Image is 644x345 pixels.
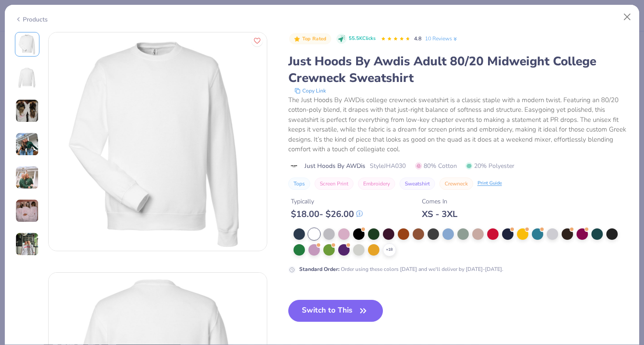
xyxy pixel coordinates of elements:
[17,67,38,88] img: Back
[288,178,310,190] button: Tops
[304,161,365,171] span: Just Hoods By AWDis
[302,36,327,41] span: Top Rated
[358,178,395,190] button: Embroidery
[49,32,267,251] img: Front
[292,86,329,95] button: copy to clipboard
[288,163,300,170] img: brand logo
[15,15,48,24] div: Products
[291,209,363,220] div: $ 18.00 - $ 26.00
[422,197,457,206] div: Comes In
[415,161,457,171] span: 80% Cotton
[15,166,39,189] img: User generated content
[381,32,410,46] div: 4.8 Stars
[425,35,458,43] a: 10 Reviews
[294,36,301,43] img: Top Rated sort
[17,34,38,55] img: Front
[439,178,473,190] button: Crewneck
[15,232,39,256] img: User generated content
[315,178,354,190] button: Screen Print
[288,300,383,322] button: Switch to This
[288,95,630,154] div: The Just Hoods By AWDis college crewneck sweatshirt is a classic staple with a modern twist. Feat...
[370,161,406,171] span: Style JHA030
[466,161,514,171] span: 20% Polyester
[386,247,393,253] span: + 18
[288,53,630,86] div: Just Hoods By Awdis Adult 80/20 Midweight College Crewneck Sweatshirt
[15,132,39,156] img: User generated content
[400,178,435,190] button: Sweatshirt
[291,197,363,206] div: Typically
[15,99,39,123] img: User generated content
[349,35,375,43] span: 55.5K Clicks
[422,209,457,220] div: XS - 3XL
[619,9,636,25] button: Close
[299,265,503,273] div: Order using these colors [DATE] and we'll deliver by [DATE]-[DATE].
[414,35,421,42] span: 4.8
[251,35,263,46] button: Like
[478,180,502,187] div: Print Guide
[289,33,331,45] button: Badge Button
[15,199,39,223] img: User generated content
[299,266,340,273] strong: Standard Order :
